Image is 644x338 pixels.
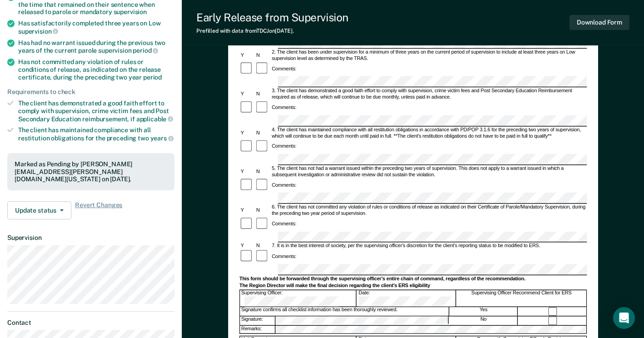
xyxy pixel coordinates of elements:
[150,134,174,142] span: years
[239,244,255,250] div: Y
[239,169,255,175] div: Y
[569,15,629,30] button: Download Form
[270,166,587,178] div: 5. The client has not had a warrant issued within the preceding two years of supervision. This do...
[270,221,298,228] div: Comments:
[196,11,349,24] div: Early Release from Supervision
[240,326,275,333] div: Remarks:
[239,283,587,289] div: The Region Director will make the final decision regarding the client's ERS eligibility
[7,319,175,327] dt: Contact
[133,47,158,54] span: period
[270,88,587,100] div: 3. The client has demonstrated a good faith effort to comply with supervision, crime victim fees ...
[240,307,449,316] div: Signature confirms all checklist information has been thoroughly reviewed.
[456,290,587,307] div: Supervising Officer Recommend Client for ERS
[18,58,175,81] div: Has not committed any violation of rules or conditions of release, as indicated on the release ce...
[255,208,270,214] div: N
[136,115,173,123] span: applicable
[18,28,58,35] span: supervision
[255,244,270,250] div: N
[240,290,357,307] div: Supervising Officer:
[613,307,635,329] div: Open Intercom Messenger
[449,307,518,316] div: Yes
[449,316,518,325] div: No
[270,244,587,250] div: 7. It is in the best interest of society, per the supervising officer's discretion for the client...
[114,8,147,15] span: supervision
[239,276,587,282] div: This form should be forwarded through the supervising officer's entire chain of command, regardle...
[196,28,349,34] div: Prefilled with data from TDCJ on [DATE] .
[270,144,298,150] div: Comments:
[239,208,255,214] div: Y
[255,53,270,59] div: N
[240,316,275,325] div: Signature:
[75,201,122,219] span: Revert Changes
[255,130,270,136] div: N
[357,290,456,307] div: Date:
[270,105,298,111] div: Comments:
[270,182,298,189] div: Comments:
[239,130,255,136] div: Y
[270,66,298,72] div: Comments:
[7,88,175,96] div: Requirements to check
[18,126,175,142] div: The client has maintained compliance with all restitution obligations for the preceding two
[270,127,587,139] div: 4. The client has maintained compliance with all restitution obligations in accordance with PD/PO...
[270,204,587,217] div: 6. The client has not committed any violation of rules or conditions of release as indicated on t...
[7,201,71,219] button: Update status
[18,39,175,55] div: Has had no warrant issued during the previous two years of the current parole supervision
[7,234,175,242] dt: Supervision
[270,254,298,260] div: Comments:
[15,160,167,183] div: Marked as Pending by [PERSON_NAME][EMAIL_ADDRESS][PERSON_NAME][DOMAIN_NAME][US_STATE] on [DATE].
[143,74,162,81] span: period
[270,50,587,62] div: 2. The client has been under supervision for a minimum of three years on the current period of su...
[255,91,270,98] div: N
[18,20,175,35] div: Has satisfactorily completed three years on Low
[18,99,175,123] div: The client has demonstrated a good faith effort to comply with supervision, crime victim fees and...
[239,53,255,59] div: Y
[255,169,270,175] div: N
[239,91,255,98] div: Y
